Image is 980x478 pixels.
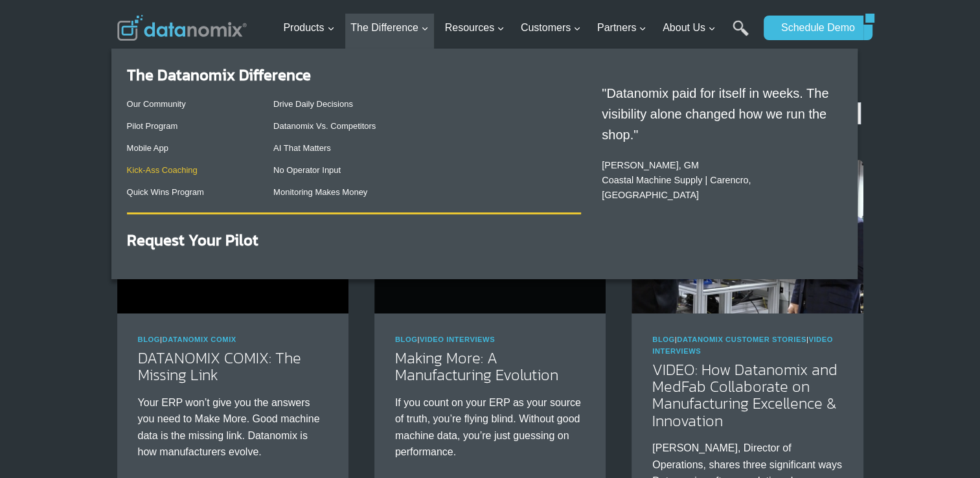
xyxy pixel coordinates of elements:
[273,143,331,153] a: AI That Matters
[278,7,757,49] nav: Primary Navigation
[127,121,178,131] a: Pilot Program
[733,20,749,49] a: Search
[602,158,835,203] p: , GM Coastal Machine Supply | Carencro, [GEOGRAPHIC_DATA]
[127,143,168,153] a: Mobile App
[602,160,678,170] a: [PERSON_NAME]
[652,358,838,432] a: VIDEO: How Datanomix and MedFab Collaborate on Manufacturing Excellence & Innovation
[117,15,247,41] img: Datanomix
[445,19,505,36] span: Resources
[764,16,863,40] a: Schedule Demo
[273,99,353,109] a: Drive Daily Decisions
[395,394,585,461] p: If you count on your ERP as your source of truth, you’re flying blind. Without good machine data,...
[677,336,806,343] a: Datanomix Customer Stories
[127,187,204,197] a: Quick Wins Program
[420,336,495,343] a: Video Interviews
[602,83,835,145] p: "Datanomix paid for itself in weeks. The visibility alone changed how we run the shop."
[652,336,833,355] span: | |
[127,229,258,251] a: Request Your Pilot
[350,19,429,36] span: The Difference
[395,336,418,343] a: Blog
[138,336,161,343] a: Blog
[663,19,716,36] span: About Us
[283,19,334,36] span: Products
[521,19,581,36] span: Customers
[597,19,646,36] span: Partners
[127,165,198,175] a: Kick-Ass Coaching
[652,336,675,343] a: Blog
[273,165,341,175] a: No Operator Input
[138,394,328,461] p: Your ERP won’t give you the answers you need to Make More. Good machine data is the missing link....
[127,63,311,86] a: The Datanomix Difference
[127,99,186,109] a: Our Community
[163,336,236,343] a: Datanomix Comix
[138,347,301,386] a: DATANOMIX COMIX: The Missing Link
[395,336,495,343] span: |
[395,347,558,386] a: Making More: A Manufacturing Evolution
[138,336,236,343] span: |
[273,121,376,131] a: Datanomix Vs. Competitors
[273,187,367,197] a: Monitoring Makes Money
